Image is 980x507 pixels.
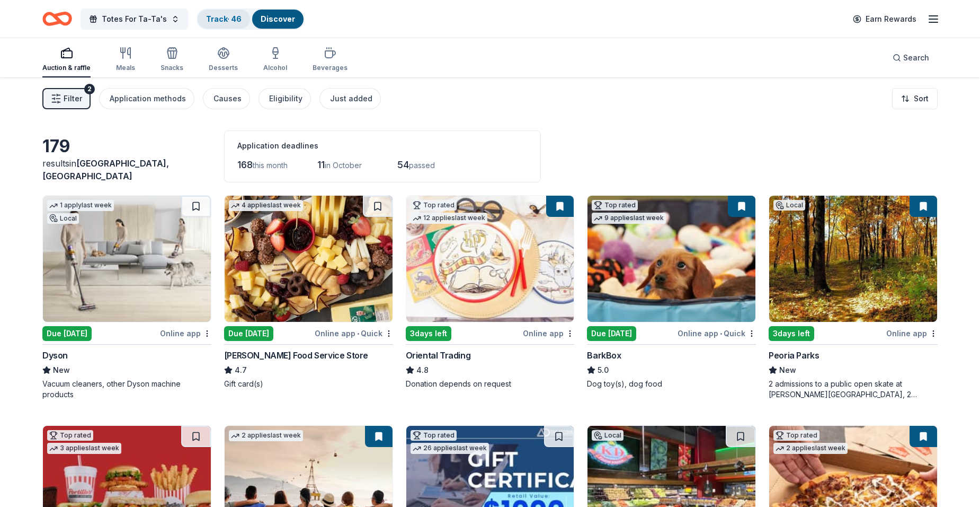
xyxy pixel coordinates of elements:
button: Totes For Ta-Ta's [81,8,188,30]
button: Desserts [209,42,238,77]
button: Auction & raffle [42,42,91,77]
div: Online app [523,327,574,340]
a: Image for Gordon Food Service Store4 applieslast weekDue [DATE]Online app•Quick[PERSON_NAME] Food... [224,195,393,389]
span: 4.8 [416,364,429,377]
div: Meals [116,64,135,72]
div: Just added [330,92,372,105]
a: Track· 46 [206,14,242,23]
div: 2 applies last week [773,443,848,454]
span: passed [409,161,435,170]
div: Auction & raffle [42,64,91,72]
a: Image for Dyson1 applylast weekLocalDue [DATE]Online appDysonNewVacuum cleaners, other Dyson mach... [42,195,211,400]
div: Snacks [161,64,183,72]
a: Earn Rewards [847,10,923,29]
button: Application methods [99,88,194,109]
div: Oriental Trading [406,349,471,362]
button: Search [884,47,938,68]
div: Vacuum cleaners, other Dyson machine products [42,379,211,400]
div: Local [592,430,623,441]
div: 2 [84,84,95,94]
div: 3 applies last week [47,443,121,454]
img: Image for Gordon Food Service Store [225,196,393,322]
button: Track· 46Discover [197,8,305,30]
a: Home [42,6,72,31]
div: Application methods [110,92,186,105]
span: Sort [914,92,929,105]
div: Online app [886,327,938,340]
div: Local [773,200,805,211]
div: 26 applies last week [411,443,489,454]
button: Just added [319,88,381,109]
a: Discover [261,14,295,23]
div: Due [DATE] [224,326,273,341]
div: Top rated [411,200,457,211]
span: this month [253,161,288,170]
span: • [720,329,722,338]
div: Desserts [209,64,238,72]
span: New [53,364,70,377]
span: in [42,158,169,181]
button: Causes [203,88,250,109]
div: Causes [213,92,242,105]
a: Image for Oriental TradingTop rated12 applieslast week3days leftOnline appOriental Trading4.8Dona... [406,195,575,389]
div: Peoria Parks [769,349,819,362]
button: Beverages [313,42,348,77]
div: Online app Quick [678,327,756,340]
div: Top rated [411,430,457,441]
div: 2 admissions to a public open skate at [PERSON_NAME][GEOGRAPHIC_DATA], 2 admissions to [GEOGRAPHI... [769,379,938,400]
span: [GEOGRAPHIC_DATA], [GEOGRAPHIC_DATA] [42,158,169,181]
div: 179 [42,136,211,157]
span: 54 [397,159,409,170]
div: 4 applies last week [229,200,303,211]
span: • [357,329,359,338]
span: Totes For Ta-Ta's [102,13,167,25]
span: 5.0 [598,364,609,377]
a: Image for Peoria ParksLocal3days leftOnline appPeoria ParksNew2 admissions to a public open skate... [769,195,938,400]
img: Image for BarkBox [587,196,755,322]
button: Eligibility [259,88,311,109]
img: Image for Peoria Parks [769,196,937,322]
div: Dog toy(s), dog food [587,379,756,389]
div: Due [DATE] [42,326,92,341]
img: Image for Oriental Trading [406,196,574,322]
div: [PERSON_NAME] Food Service Store [224,349,368,362]
div: Beverages [313,64,348,72]
span: Filter [64,92,82,105]
span: 11 [317,159,325,170]
div: Application deadlines [237,139,528,152]
img: Image for Dyson [43,196,211,322]
div: Gift card(s) [224,379,393,389]
div: 3 days left [769,326,814,341]
span: New [779,364,796,377]
button: Meals [116,42,135,77]
div: Local [47,213,79,224]
a: Image for BarkBoxTop rated9 applieslast weekDue [DATE]Online app•QuickBarkBox5.0Dog toy(s), dog food [587,195,756,389]
div: Online app Quick [315,327,393,340]
button: Filter2 [42,88,91,109]
div: Due [DATE] [587,326,636,341]
div: Donation depends on request [406,379,575,389]
div: results [42,157,211,182]
span: 4.7 [235,364,247,377]
div: Dyson [42,349,68,362]
div: Top rated [47,430,93,441]
button: Snacks [161,42,183,77]
span: Search [903,51,929,64]
button: Sort [892,88,938,109]
span: in October [325,161,362,170]
div: Eligibility [269,92,302,105]
div: 1 apply last week [47,200,114,211]
div: Online app [160,327,211,340]
div: 9 applies last week [592,213,666,224]
div: 12 applies last week [411,213,487,224]
span: 168 [237,159,253,170]
div: BarkBox [587,349,621,362]
div: 3 days left [406,326,451,341]
div: Top rated [592,200,638,211]
button: Alcohol [263,42,287,77]
div: Top rated [773,430,819,441]
div: 2 applies last week [229,430,303,441]
div: Alcohol [263,64,287,72]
